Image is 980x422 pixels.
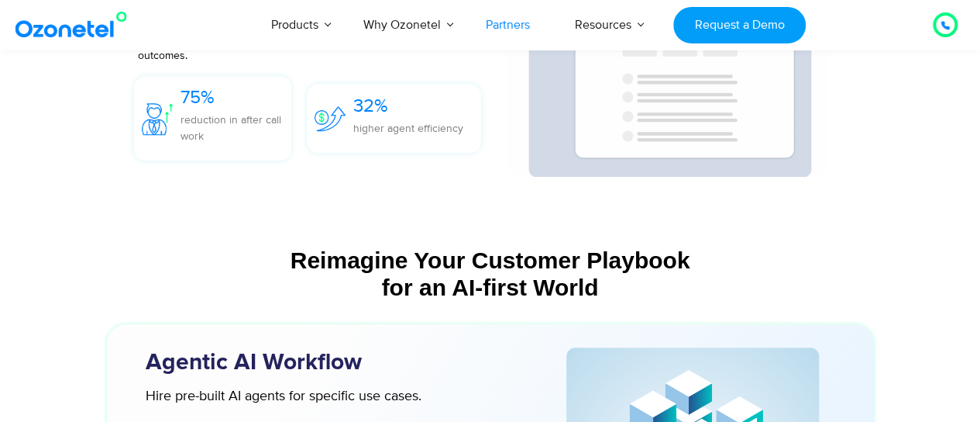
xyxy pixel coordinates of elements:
img: 75% [142,103,173,135]
p: Hire pre-built AI agents for specific use cases. [146,386,492,407]
span: higher agent efficiency [353,122,463,135]
span: 32% [353,95,388,117]
div: Reimagine Your Customer Playbook for an AI-first World [115,247,866,301]
span: 75% [181,86,215,109]
img: 32% [315,106,346,131]
a: Request a Demo [673,7,806,43]
h3: Agentic AI Workflow [146,348,520,378]
p: reduction in after call work [181,112,292,144]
